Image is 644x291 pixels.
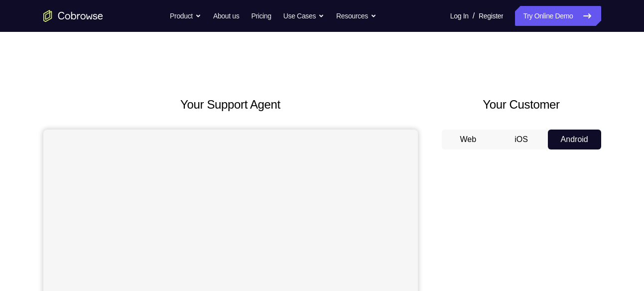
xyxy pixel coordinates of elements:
span: / [473,10,475,22]
a: About us [213,6,239,26]
button: Resources [336,6,377,26]
a: Go to the home page [43,10,103,22]
h2: Your Customer [442,96,601,114]
a: Pricing [251,6,271,26]
a: Try Online Demo [515,6,601,26]
a: Register [479,6,503,26]
button: iOS [495,130,548,149]
button: Use Cases [283,6,324,26]
button: Product [170,6,201,26]
button: Web [442,130,495,149]
button: Android [548,130,601,149]
h2: Your Support Agent [43,96,418,114]
a: Log In [450,6,469,26]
